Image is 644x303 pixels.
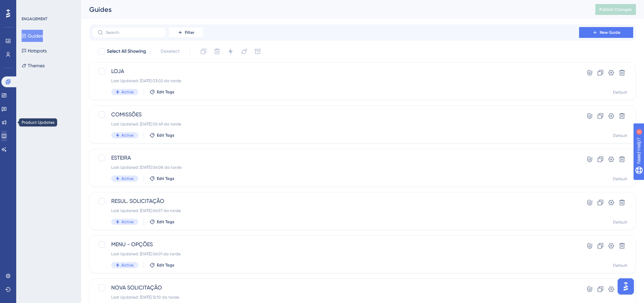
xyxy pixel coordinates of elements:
[111,154,560,162] span: ESTEIRA
[613,90,627,95] div: Default
[613,176,627,182] div: Default
[111,240,560,249] span: MENU - OPÇÕES
[149,89,174,95] button: Edit Tags
[121,176,134,181] span: Active
[111,121,560,127] div: Last Updated: [DATE] 05:49 da tarde
[121,262,134,268] span: Active
[111,67,560,75] span: LOJA
[149,219,174,225] button: Edit Tags
[111,111,560,119] span: COMISSÕES
[16,2,42,10] span: Need Help?
[111,208,560,213] div: Last Updated: [DATE] 06:57 da tarde
[157,176,174,181] span: Edit Tags
[22,60,45,72] button: Themes
[22,45,47,57] button: Hotspots
[595,4,636,15] button: Publish Changes
[613,219,627,225] div: Default
[157,133,174,138] span: Edit Tags
[599,7,632,12] span: Publish Changes
[121,89,134,95] span: Active
[157,89,174,95] span: Edit Tags
[157,262,174,268] span: Edit Tags
[149,133,174,138] button: Edit Tags
[107,47,146,55] span: Select All Showing
[149,176,174,181] button: Edit Tags
[22,30,43,42] button: Guides
[579,27,633,38] button: New Guide
[111,197,560,205] span: RESUL. SOLICITAÇÃO
[111,284,560,292] span: NOVA SOLICITAÇÃO
[169,27,203,38] button: Filter
[89,5,578,14] div: Guides
[106,30,161,35] input: Search
[111,78,560,84] div: Last Updated: [DATE] 03:02 da tarde
[47,3,49,9] div: 2
[613,133,627,138] div: Default
[111,251,560,257] div: Last Updated: [DATE] 06:01 da tarde
[616,276,636,297] iframe: UserGuiding AI Assistant Launcher
[161,47,180,55] span: Deselect
[613,263,627,268] div: Default
[121,219,134,225] span: Active
[121,133,134,138] span: Active
[22,16,47,22] div: ENGAGEMENT
[111,165,560,170] div: Last Updated: [DATE] 06:08 da tarde
[149,262,174,268] button: Edit Tags
[154,45,186,57] button: Deselect
[157,219,174,225] span: Edit Tags
[600,30,620,35] span: New Guide
[185,30,194,35] span: Filter
[111,295,560,300] div: Last Updated: [DATE] 12:10 da tarde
